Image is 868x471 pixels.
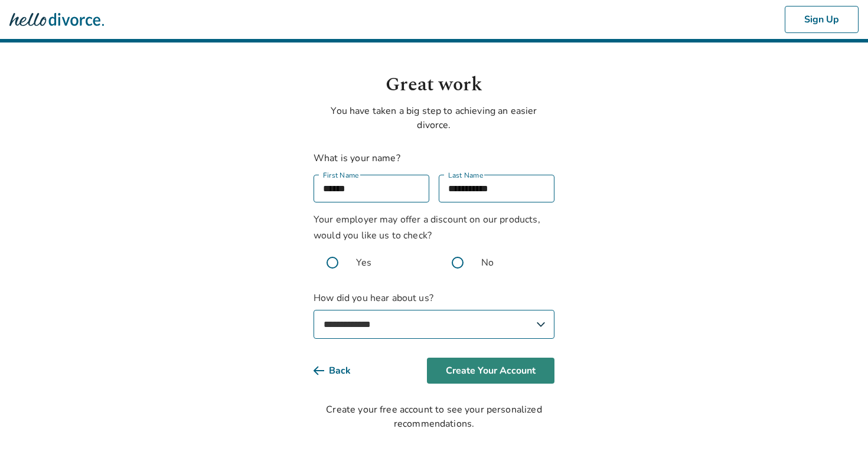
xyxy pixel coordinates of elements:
img: Hello Divorce Logo [9,8,104,31]
span: No [481,256,494,270]
div: Create your free account to see your personalized recommendations. [314,403,554,431]
h1: Great work [314,71,554,99]
iframe: Chat Widget [809,414,868,471]
p: You have taken a big step to achieving an easier divorce. [314,104,554,132]
span: Yes [356,256,371,270]
button: Back [314,358,370,384]
span: Your employer may offer a discount on our products, would you like us to check? [314,213,540,242]
select: How did you hear about us? [314,310,554,339]
label: Last Name [448,169,484,181]
label: What is your name? [314,152,400,165]
button: Sign Up [785,6,859,33]
label: First Name [323,169,359,181]
label: How did you hear about us? [314,291,554,339]
button: Create Your Account [427,358,554,384]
